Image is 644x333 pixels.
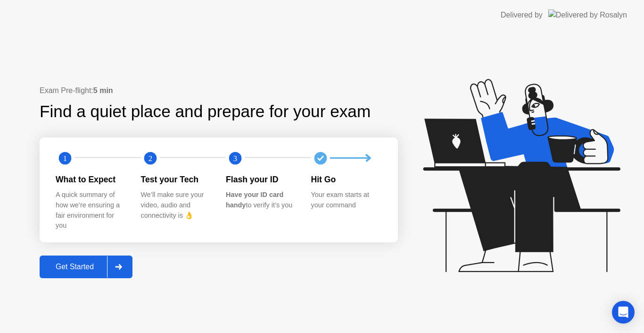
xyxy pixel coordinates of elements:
div: We’ll make sure your video, audio and connectivity is 👌 [141,190,211,221]
div: Find a quiet place and prepare for your exam [40,99,372,124]
img: Delivered by Rosalyn [548,9,627,20]
div: Exam Pre-flight: [40,85,398,96]
div: Open Intercom Messenger [612,301,635,324]
text: 2 [148,154,152,163]
div: Get Started [42,263,107,271]
div: What to Expect [56,173,126,186]
text: 3 [233,154,237,163]
div: A quick summary of how we’re ensuring a fair environment for you [56,190,126,231]
div: Delivered by [501,9,543,21]
button: Get Started [40,256,132,278]
text: 1 [63,154,67,163]
b: 5 min [93,86,113,94]
div: Flash your ID [226,173,296,186]
div: to verify it’s you [226,190,296,210]
div: Test your Tech [141,173,211,186]
div: Your exam starts at your command [311,190,381,210]
b: Have your ID card handy [226,191,283,209]
div: Hit Go [311,173,381,186]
